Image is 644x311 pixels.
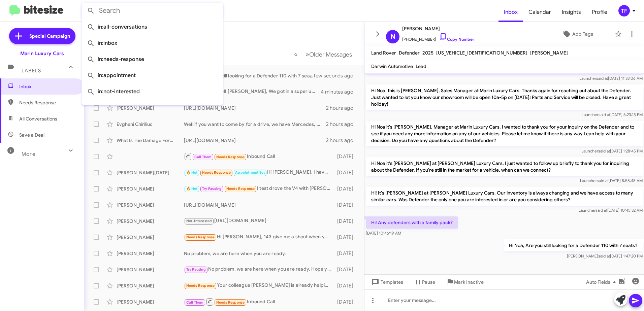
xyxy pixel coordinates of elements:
[318,72,359,79] div: a few seconds ago
[22,151,35,157] span: More
[186,300,204,305] span: Call Them
[598,253,610,258] span: said at
[326,137,359,144] div: 2 hours ago
[543,28,612,40] button: Add Tags
[202,186,222,191] span: Try Pausing
[422,276,435,288] span: Pause
[87,67,218,83] span: in:appointment
[334,299,359,305] div: [DATE]
[184,233,334,241] div: Hi [PERSON_NAME], 143 give me a shout when you get a chance
[586,276,618,288] span: Auto Fields
[117,105,184,111] div: [PERSON_NAME]
[582,112,643,117] span: Launcher [DATE] 6:23:15 PM
[366,216,458,229] p: Hi! Any defenders with a family pack?
[572,28,593,40] span: Add Tags
[186,235,215,239] span: Needs Response
[184,121,326,128] div: Well if you want to come by for a drive, we have Mercedes, BMW's Porsche's all on our lot as well...
[184,169,334,176] div: Hi [PERSON_NAME]. I have an appointment with [PERSON_NAME] [DATE]. Thank you
[422,50,433,56] span: 2025
[20,50,64,57] div: Marin Luxury Cars
[117,218,184,224] div: [PERSON_NAME]
[402,33,474,43] span: [PHONE_NUMBER]
[454,276,484,288] span: Mark Inactive
[194,155,212,159] span: Call Them
[309,51,352,58] span: Older Messages
[366,84,643,110] p: Hi Noa, this is [PERSON_NAME], Sales Manager at Marin Luxury Cars. Thanks again for reaching out ...
[580,178,643,183] span: Launcher [DATE] 8:58:48 AM
[290,47,356,61] nav: Page navigation example
[117,202,184,208] div: [PERSON_NAME]
[586,2,613,22] span: Profile
[498,2,523,22] span: Inbox
[184,282,334,289] div: Your colleague [PERSON_NAME] is already helping me thanks
[184,185,334,193] div: I test drove the V4 with [PERSON_NAME] the other day. Will circle back with him in late November,...
[579,76,643,81] span: Launcher [DATE] 11:33:06 AM
[523,2,556,22] a: Calendar
[416,63,426,69] span: Lead
[399,50,420,56] span: Defender
[530,50,568,56] span: [PERSON_NAME]
[186,219,212,223] span: Not-Interested
[334,218,359,224] div: [DATE]
[117,137,184,144] div: What Is The Damage For Accident And P
[371,63,413,69] span: Darwin Automotive
[595,208,607,213] span: said at
[184,137,326,144] div: [URL][DOMAIN_NAME]
[334,185,359,192] div: [DATE]
[117,266,184,273] div: [PERSON_NAME]
[87,35,218,51] span: in:inbox
[186,170,198,175] span: 🔥 Hot
[226,186,255,191] span: Needs Response
[439,37,474,42] a: Copy Number
[87,51,218,67] span: in:needs-response
[184,217,334,225] div: [URL][DOMAIN_NAME]
[441,276,489,288] button: Mark Inactive
[326,105,359,111] div: 2 hours ago
[567,253,643,258] span: [PERSON_NAME] [DATE] 1:47:20 PM
[581,276,624,288] button: Auto Fields
[364,276,409,288] button: Templates
[334,266,359,273] div: [DATE]
[184,88,321,96] div: HI [PERSON_NAME], We got in a super unique and hard to find Jaguar F TYPE Convertible, exactly wh...
[334,234,359,241] div: [DATE]
[371,50,396,56] span: Land Rover
[117,282,184,289] div: [PERSON_NAME]
[87,83,218,100] span: in:not-interested
[326,121,359,128] div: 2 hours ago
[305,50,309,59] span: »
[87,100,218,116] span: in:sold-verified
[334,250,359,257] div: [DATE]
[556,2,586,22] a: Insights
[613,5,637,16] button: TF
[184,266,334,273] div: No problem, we are here when you are ready. Hope you have a great weekend!
[596,76,608,81] span: said at
[117,169,184,176] div: [PERSON_NAME][DATE]
[87,19,218,35] span: in:all-conversations
[334,169,359,176] div: [DATE]
[19,115,57,122] span: All Conversations
[366,121,643,146] p: Hi Noa it's [PERSON_NAME], Manager at Marin Luxury Cars. I wanted to thank you for your inquiry o...
[579,208,643,213] span: Launcher [DATE] 10:45:32 AM
[334,153,359,160] div: [DATE]
[9,28,75,44] a: Special Campaign
[186,186,198,191] span: 🔥 Hot
[117,234,184,241] div: [PERSON_NAME]
[366,157,643,176] p: Hi Noa it's [PERSON_NAME] at [PERSON_NAME] Luxury Cars. I just wanted to follow up briefly to tha...
[186,283,215,288] span: Needs Response
[294,50,298,59] span: «
[366,231,401,236] span: [DATE] 10:46:19 AM
[202,170,231,175] span: Needs Response
[402,25,474,33] span: [PERSON_NAME]
[117,121,184,128] div: Evgheni Chiriliuc
[290,47,302,61] button: Previous
[186,267,206,272] span: Try Pausing
[184,298,334,306] div: Inbound Call
[19,99,76,106] span: Needs Response
[184,72,318,79] div: Hi Noa, Are you still looking for a Defender 110 with 7 seats?
[184,202,334,208] div: [URL][DOMAIN_NAME]
[618,5,630,16] div: TF
[334,202,359,208] div: [DATE]
[598,148,610,153] span: said at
